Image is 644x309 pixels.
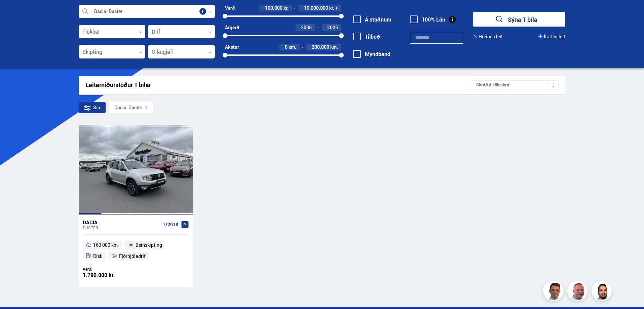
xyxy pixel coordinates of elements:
[353,16,391,23] label: Á staðnum
[136,241,162,249] span: Beinskipting
[85,81,471,88] div: Leitarniðurstöður 1 bílar
[593,282,613,302] img: nhp88E3Fdnt1Opn2.png
[353,51,390,57] label: Myndband
[327,24,338,31] span: 2025
[93,252,103,260] span: Dísil
[265,5,282,11] span: 100.000
[5,3,26,23] button: Open LiveChat chat widget
[83,267,136,272] div: Verð:
[114,105,126,110] div: Dacia
[473,12,565,27] button: Sýna 1 bíla
[304,5,328,11] span: 10.000.000
[329,5,334,11] span: kr.
[119,252,146,260] span: Fjórhjóladrif
[544,282,564,302] img: FbJEzSuNWCJXmdc-.webp
[114,105,142,110] span: Duster
[83,219,160,225] div: Dacia
[83,272,136,278] div: 1.790.000 kr.
[79,215,193,287] a: Dacia Duster 1/2018 160 000 km. Beinskipting Dísil Fjórhjóladrif Verð: 1.790.000 kr.
[473,34,503,39] button: Hreinsa leit
[83,225,160,230] div: Duster
[353,34,380,40] label: Tilboð
[93,241,119,249] span: 160 000 km.
[289,44,296,50] span: km.
[163,222,178,227] span: 1/2018
[225,25,239,30] div: Árgerð
[568,282,589,302] img: siFngHWaQ9KaOqBr.png
[330,44,338,50] span: km.
[285,44,288,50] span: 0
[283,5,289,11] span: kr.
[471,80,559,89] div: Skráð á söluskrá
[312,44,329,50] span: 200.000
[538,34,565,39] button: Ítarleg leit
[335,5,338,11] span: +
[410,16,445,23] label: 100% Lán
[301,24,312,31] span: 2005
[79,102,106,113] div: Sía
[225,44,239,50] div: Akstur
[225,5,235,11] div: Verð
